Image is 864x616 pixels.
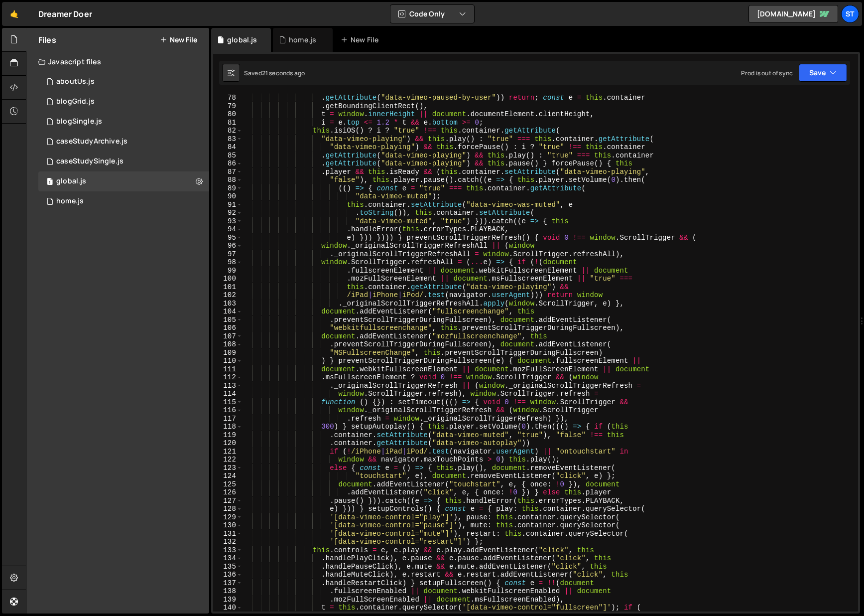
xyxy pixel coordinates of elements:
div: 130 [213,521,243,530]
div: 103 [213,300,243,308]
div: 78 [213,94,243,102]
button: Save [799,64,847,82]
div: 123 [213,464,243,472]
div: caseStudyArchive.js [56,137,127,146]
div: 14607/41446.js [38,132,209,152]
button: Code Only [390,5,474,23]
div: Prod is out of sync [741,69,793,77]
div: 120 [213,439,243,448]
div: 131 [213,530,243,538]
div: 97 [213,250,243,259]
div: 138 [213,587,243,596]
div: 136 [213,571,243,579]
div: 88 [213,176,243,184]
div: 83 [213,135,243,144]
div: Dreamer Doer [38,8,92,20]
div: 95 [213,234,243,242]
a: ST [841,5,859,23]
div: home.js [56,197,84,206]
div: 134 [213,554,243,563]
div: 21 seconds ago [262,69,305,77]
div: 100 [213,275,243,283]
div: 14607/37968.js [38,171,209,191]
div: 91 [213,201,243,209]
div: 132 [213,538,243,546]
div: 84 [213,143,243,152]
div: 135 [213,563,243,571]
div: 79 [213,102,243,111]
div: 101 [213,283,243,292]
div: 129 [213,513,243,522]
div: 125 [213,480,243,489]
div: aboutUs.js [56,77,95,86]
div: 96 [213,242,243,250]
div: 82 [213,127,243,135]
div: 114 [213,390,243,398]
div: global.js [227,35,257,45]
div: Saved [244,69,305,77]
button: New File [160,36,197,44]
div: 104 [213,308,243,316]
div: 109 [213,349,243,357]
div: 102 [213,291,243,300]
div: 98 [213,258,243,267]
div: 111 [213,365,243,374]
div: 140 [213,604,243,612]
div: 14607/42624.js [38,72,209,92]
div: blogGrid.js [56,97,95,106]
div: 14607/41637.js [38,152,209,171]
div: 122 [213,456,243,464]
h2: Files [38,34,56,45]
div: 86 [213,159,243,168]
a: [DOMAIN_NAME] [748,5,838,23]
div: global.js [56,177,86,186]
a: 🤙 [2,2,26,26]
div: 108 [213,340,243,349]
div: 133 [213,546,243,555]
div: 126 [213,488,243,497]
div: 124 [213,472,243,480]
div: 139 [213,596,243,604]
div: 127 [213,497,243,505]
div: 105 [213,316,243,324]
div: 119 [213,431,243,440]
div: 99 [213,267,243,275]
div: 87 [213,168,243,176]
div: 90 [213,192,243,201]
div: 116 [213,406,243,415]
div: 80 [213,110,243,119]
div: 121 [213,448,243,456]
div: 113 [213,382,243,390]
div: 14607/37969.js [38,191,209,211]
span: 1 [47,178,53,186]
div: 89 [213,184,243,193]
div: 94 [213,225,243,234]
div: 92 [213,209,243,217]
div: 93 [213,217,243,226]
div: 106 [213,324,243,332]
div: 107 [213,332,243,341]
div: caseStudySingle.js [56,157,123,166]
div: 128 [213,505,243,513]
div: 81 [213,119,243,127]
div: 110 [213,357,243,365]
div: 137 [213,579,243,588]
div: 112 [213,373,243,382]
div: blogSingle.js [56,117,102,126]
div: 115 [213,398,243,407]
div: New File [341,35,382,45]
div: home.js [289,35,316,45]
div: 14607/41089.js [38,112,209,132]
div: 117 [213,415,243,423]
div: 14607/41073.js [38,92,209,112]
div: 118 [213,423,243,431]
div: 85 [213,152,243,160]
div: Javascript files [26,52,209,72]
